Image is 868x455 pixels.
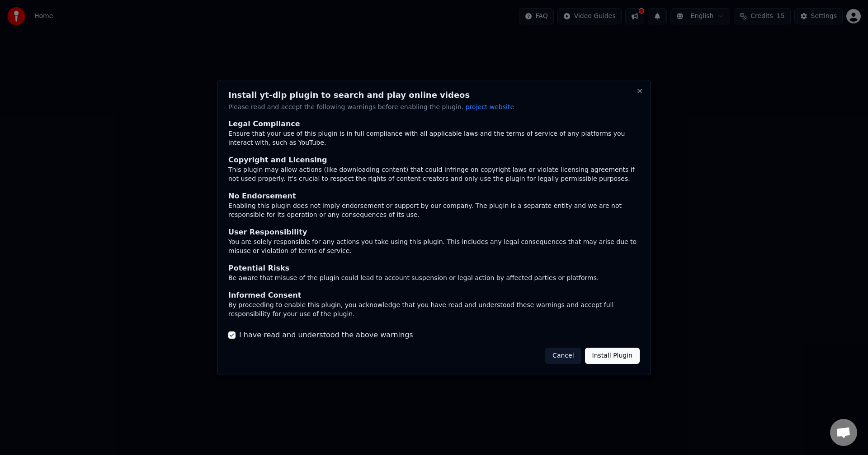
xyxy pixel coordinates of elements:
p: Please read and accept the following warnings before enabling the plugin. [228,103,640,112]
div: Ensure that your use of this plugin is in full compliance with all applicable laws and the terms ... [228,130,640,148]
div: Copyright and Licensing [228,155,640,166]
div: You are solely responsible for any actions you take using this plugin. This includes any legal co... [228,238,640,256]
div: By proceeding to enable this plugin, you acknowledge that you have read and understood these warn... [228,301,640,319]
label: I have read and understood the above warnings [239,330,413,340]
span: project website [466,103,514,110]
div: Potential Risks [228,263,640,274]
button: Cancel [545,348,581,364]
div: User Responsibility [228,227,640,238]
button: Install Plugin [585,348,640,364]
div: Enabling this plugin does not imply endorsement or support by our company. The plugin is a separa... [228,202,640,220]
div: This plugin may allow actions (like downloading content) that could infringe on copyright laws or... [228,166,640,184]
h2: Install yt-dlp plugin to search and play online videos [228,91,640,99]
div: Legal Compliance [228,119,640,130]
div: Be aware that misuse of the plugin could lead to account suspension or legal action by affected p... [228,274,640,283]
div: No Endorsement [228,191,640,202]
div: Informed Consent [228,290,640,301]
